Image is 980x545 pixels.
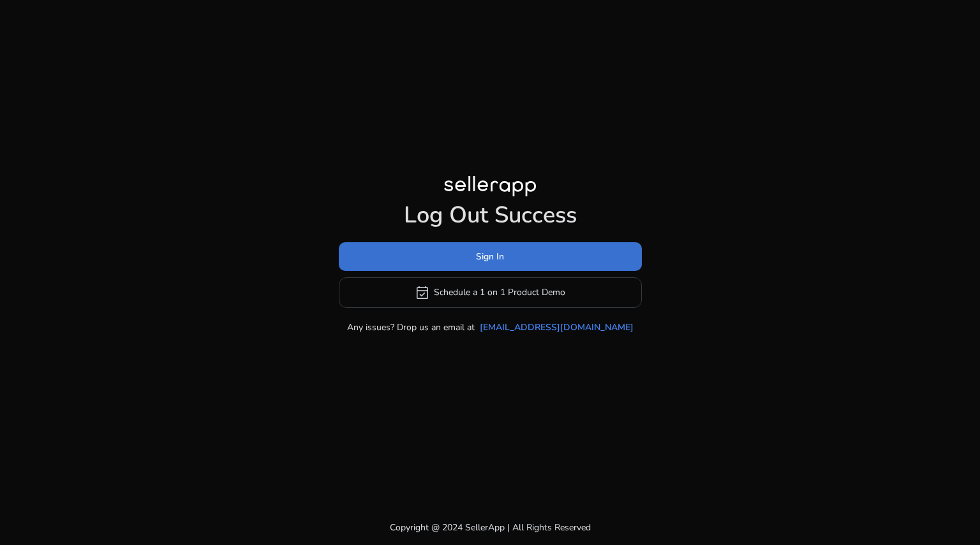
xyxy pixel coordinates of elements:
h1: Log Out Success [339,201,642,229]
a: [EMAIL_ADDRESS][DOMAIN_NAME] [480,321,634,334]
span: event_available [415,285,430,300]
button: Sign In [339,242,642,271]
button: event_availableSchedule a 1 on 1 Product Demo [339,277,642,308]
span: Sign In [476,250,504,263]
p: Any issues? Drop us an email at [347,321,475,334]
